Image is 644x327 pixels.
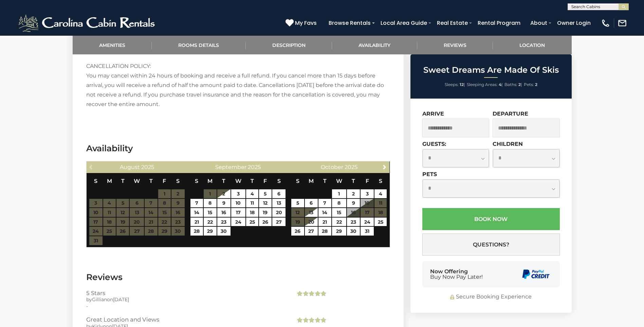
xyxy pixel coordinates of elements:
a: Browse Rentals [325,17,374,29]
label: Arrive [422,110,444,117]
a: 7 [190,199,203,208]
a: 10 [231,199,245,208]
a: 3 [231,189,245,198]
span: Next [382,164,387,170]
span: Pets: [524,82,534,87]
a: 5 [259,189,272,198]
a: 3 [361,189,374,198]
a: 29 [332,227,346,236]
a: Local Area Guide [377,17,430,29]
a: 21 [318,218,331,226]
span: Wednesday [235,178,241,184]
a: 20 [305,218,318,226]
span: Friday [263,178,267,184]
img: phone-regular-white.png [601,18,610,28]
a: 13 [305,208,318,217]
a: 31 [361,227,374,236]
span: Monday [107,178,112,184]
h3: 5 Stars [86,290,286,296]
span: Saturday [176,178,180,184]
label: Children [493,141,523,147]
a: Location [493,36,572,54]
a: 22 [204,218,216,226]
span: Wednesday [336,178,342,184]
a: 17 [231,208,245,217]
span: 2025 [248,164,261,170]
span: August [120,164,140,170]
span: Buy Now Pay Later! [430,274,483,280]
a: 13 [272,199,286,208]
a: 2 [347,189,360,198]
a: 16 [217,208,231,217]
a: 24 [361,218,374,226]
a: Rental Program [474,17,524,29]
a: 27 [305,227,318,236]
a: My Favs [286,19,318,28]
span: Monday [309,178,314,184]
a: 23 [217,218,231,226]
span: October [321,164,343,170]
span: Thursday [251,178,254,184]
a: 30 [217,227,231,236]
strong: 4 [499,82,501,87]
span: Baths: [504,82,517,87]
a: 30 [347,227,360,236]
button: Book Now [422,208,560,230]
span: Wednesday [134,178,140,184]
a: About [527,17,551,29]
a: 25 [246,218,258,226]
span: My Favs [295,19,317,27]
h3: Great Location and Views [86,316,286,323]
span: Tuesday [222,178,225,184]
a: 7 [318,199,331,208]
a: 21 [190,218,203,226]
span: Tuesday [323,178,327,184]
a: 14 [190,208,203,217]
a: 25 [374,218,387,226]
a: Availability [332,36,417,54]
a: 12 [259,199,272,208]
li: | [445,80,465,89]
a: 18 [246,208,258,217]
a: 23 [347,218,360,226]
a: 19 [259,208,272,217]
h3: Reviews [86,271,390,283]
span: 2025 [141,164,154,170]
label: Guests: [422,141,446,147]
a: 29 [204,227,216,236]
a: 26 [291,227,304,236]
a: 9 [347,199,360,208]
a: 6 [305,199,318,208]
img: White-1-2.png [17,13,158,33]
a: 14 [318,208,331,217]
a: 6 [272,189,286,198]
a: 15 [204,208,216,217]
a: 15 [332,208,346,217]
a: 24 [231,218,245,226]
a: 8 [204,199,216,208]
span: Sleeping Areas: [467,82,498,87]
strong: 2 [535,82,537,87]
a: 28 [190,227,203,236]
a: 9 [217,199,231,208]
span: September [215,164,246,170]
strong: 2 [518,82,521,87]
a: Real Estate [434,17,471,29]
a: 28 [318,227,331,236]
a: Amenities [73,36,152,54]
span: [DATE] [113,296,129,303]
span: Tuesday [121,178,125,184]
strong: 12 [460,82,464,87]
a: 1 [332,189,346,198]
a: 4 [374,189,387,198]
div: Now Offering [430,269,483,280]
span: Thursday [149,178,153,184]
a: 22 [332,218,346,226]
label: Departure [493,110,528,117]
a: 5 [291,199,304,208]
a: Description [246,36,332,54]
span: Sunday [296,178,299,184]
a: 2 [217,189,231,198]
a: Owner Login [554,17,594,29]
div: by on [86,296,286,303]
